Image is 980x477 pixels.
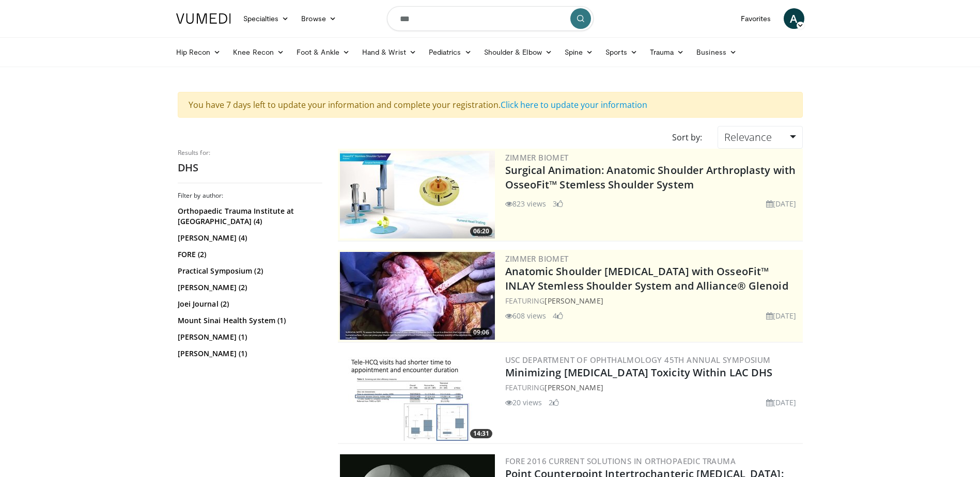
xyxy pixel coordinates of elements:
[558,42,599,62] a: Spine
[176,13,231,24] img: VuMedi Logo
[505,397,542,408] li: 20 views
[170,42,227,62] a: Hip Recon
[178,92,803,118] div: You have 7 days left to update your information and complete your registration.
[766,397,797,408] li: [DATE]
[501,99,647,110] a: Click here to update your information
[505,365,773,379] a: Minimizing [MEDICAL_DATA] Toxicity Within LAC DHS
[356,42,423,62] a: Hand & Wrist
[178,315,320,326] a: Mount Sinai Health System (1)
[178,299,320,309] a: Joei Journal (2)
[505,198,547,209] li: 823 views
[470,227,492,236] span: 06:20
[227,42,290,62] a: Knee Recon
[237,8,295,29] a: Specialties
[735,8,777,29] a: Favorites
[470,429,492,438] span: 14:31
[690,42,743,62] a: Business
[766,310,797,321] li: [DATE]
[178,161,322,174] h2: DHS
[505,264,788,293] a: Anatomic Shoulder [MEDICAL_DATA] with OsseoFit™ INLAY Stemless Shoulder System and Alliance® Glenoid
[178,149,322,157] p: Results for:
[290,42,356,62] a: Foot & Ankle
[553,310,563,321] li: 4
[423,42,478,62] a: Pediatrics
[505,295,801,306] div: FEATURING
[505,456,736,466] a: FORE 2016 Current Solutions in Orthopaedic Trauma
[784,8,804,29] a: A
[178,282,320,293] a: [PERSON_NAME] (2)
[549,397,559,408] li: 2
[545,383,603,392] a: [PERSON_NAME]
[505,163,796,192] a: Surgical Animation: Anatomic Shoulder Arthroplasty with OsseoFit™ Stemless Shoulder System
[340,151,495,239] a: 06:20
[766,198,797,209] li: [DATE]
[664,126,710,149] div: Sort by:
[545,296,603,306] a: [PERSON_NAME]
[505,152,569,163] a: Zimmer Biomet
[178,249,320,260] a: FORE (2)
[470,328,492,337] span: 09:06
[724,130,772,144] span: Relevance
[599,42,644,62] a: Sports
[505,355,771,365] a: USC Department of Ophthalmology 45th Annual Symposium
[340,252,495,340] img: 59d0d6d9-feca-4357-b9cd-4bad2cd35cb6.300x170_q85_crop-smart_upscale.jpg
[644,42,691,62] a: Trauma
[505,253,569,264] a: Zimmer Biomet
[340,252,495,340] a: 09:06
[178,332,320,342] a: [PERSON_NAME] (1)
[505,310,547,321] li: 608 views
[178,233,320,243] a: [PERSON_NAME] (4)
[178,348,320,359] a: [PERSON_NAME] (1)
[340,353,495,441] img: 5c8028e4-0747-4a63-9c83-6cd75147bc4f.300x170_q85_crop-smart_upscale.jpg
[505,382,801,393] div: FEATURING
[478,42,558,62] a: Shoulder & Elbow
[553,198,563,209] li: 3
[340,353,495,441] a: 14:31
[178,192,322,200] h3: Filter by author:
[178,266,320,276] a: Practical Symposium (2)
[295,8,343,29] a: Browse
[718,126,802,149] a: Relevance
[178,206,320,227] a: Orthopaedic Trauma Institute at [GEOGRAPHIC_DATA] (4)
[340,151,495,239] img: 84e7f812-2061-4fff-86f6-cdff29f66ef4.300x170_q85_crop-smart_upscale.jpg
[387,6,594,31] input: Search topics, interventions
